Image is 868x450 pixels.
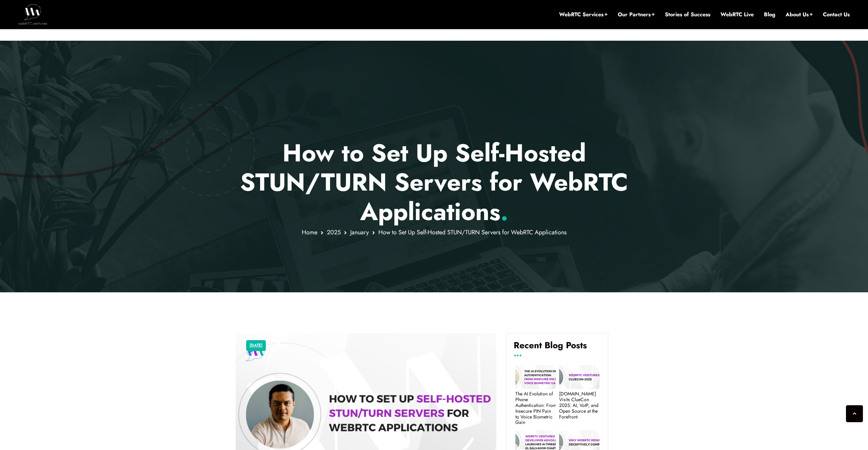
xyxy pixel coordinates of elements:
span: How to Set Up Self-Hosted STUN/TURN Servers for WebRTC Applications [378,228,567,237]
a: Our Partners [618,11,655,18]
a: Stories of Success [665,11,710,18]
img: WebRTC.ventures [18,4,47,24]
a: [DATE] [250,341,262,350]
a: WebRTC Services [559,11,608,18]
span: . [500,194,508,229]
a: [DOMAIN_NAME] Visits ClueCon 2025: AI, VoIP, and Open Source at the Forefront [559,391,599,419]
a: The AI Evolution of Phone Authentication: From Insecure PIN Pain to Voice Biometric Gain [515,391,556,425]
a: WebRTC Live [721,11,754,18]
p: How to Set Up Self-Hosted STUN/TURN Servers for WebRTC Applications [236,138,633,226]
a: About Us [786,11,813,18]
a: Home [302,228,317,237]
a: 2025 [327,228,341,237]
h4: Recent Blog Posts [514,340,601,356]
a: January [350,228,369,237]
a: Blog [764,11,775,18]
a: Contact Us [823,11,850,18]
